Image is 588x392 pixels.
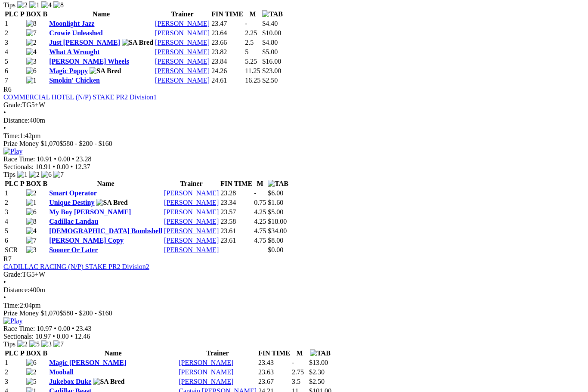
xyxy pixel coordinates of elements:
[41,171,52,179] img: 6
[37,325,52,332] span: 10.97
[71,163,73,170] span: •
[244,10,261,19] th: M
[3,286,585,294] div: 400m
[211,57,244,66] td: 23.84
[29,171,40,179] img: 2
[211,38,244,47] td: 23.66
[26,29,37,37] img: 7
[4,198,25,207] td: 2
[3,86,12,93] span: R6
[4,377,25,386] td: 3
[53,1,64,9] img: 8
[49,20,94,27] a: Moonlight Jazz
[155,29,210,37] a: [PERSON_NAME]
[4,57,25,66] td: 5
[49,218,98,225] a: Cadillac Landau
[245,48,248,56] text: 5
[72,155,74,163] span: •
[3,255,12,262] span: R7
[254,227,266,235] text: 4.75
[26,199,37,207] img: 1
[49,58,129,65] a: [PERSON_NAME] Wheels
[262,39,278,46] span: $4.80
[164,246,219,253] a: [PERSON_NAME]
[254,199,266,206] text: 0.75
[26,39,37,46] img: 2
[3,271,22,278] span: Grade:
[26,246,37,254] img: 3
[155,58,210,65] a: [PERSON_NAME]
[3,317,22,325] img: Play
[262,67,281,74] span: $23.00
[3,294,6,301] span: •
[291,349,308,358] th: M
[76,325,92,332] span: 23.43
[155,10,210,19] th: Trainer
[245,67,260,74] text: 11.25
[59,140,112,147] span: $580 - $200 - $160
[53,333,55,340] span: •
[49,179,163,188] th: Name
[26,349,41,357] span: BOX
[262,10,283,18] img: TAB
[43,349,47,357] span: B
[4,67,25,75] td: 6
[220,217,253,226] td: 23.58
[164,189,219,197] a: [PERSON_NAME]
[26,237,37,244] img: 7
[49,349,177,358] th: Name
[262,29,281,37] span: $10.00
[53,163,55,170] span: •
[3,1,15,9] span: Tips
[220,189,253,198] td: 23.28
[220,236,253,245] td: 23.61
[211,19,244,28] td: 23.47
[155,20,210,27] a: [PERSON_NAME]
[17,340,28,348] img: 2
[43,10,47,18] span: B
[43,180,47,187] span: B
[4,48,25,56] td: 4
[178,349,257,358] th: Trainer
[292,359,294,366] text: -
[71,333,73,340] span: •
[164,227,219,235] a: [PERSON_NAME]
[29,340,40,348] img: 5
[4,19,25,28] td: 1
[164,218,219,225] a: [PERSON_NAME]
[262,48,278,56] span: $5.00
[254,189,256,197] text: -
[4,38,25,47] td: 3
[26,20,37,28] img: 8
[3,124,6,132] span: •
[3,117,585,124] div: 400m
[20,10,25,18] span: P
[26,368,37,376] img: 2
[4,29,25,37] td: 2
[26,378,37,386] img: 5
[220,198,253,207] td: 23.34
[309,368,325,376] span: $2.30
[3,132,585,140] div: 1:42pm
[3,163,34,170] span: Sectionals:
[3,101,585,109] div: TG5+W
[96,199,127,207] img: SA Bred
[268,189,283,197] span: $6.00
[49,10,154,19] th: Name
[3,309,585,317] div: Prize Money $1,070
[164,237,219,244] a: [PERSON_NAME]
[4,246,25,254] td: SCR
[76,155,92,163] span: 23.28
[155,48,210,56] a: [PERSON_NAME]
[164,199,219,206] a: [PERSON_NAME]
[35,333,51,340] span: 10.97
[155,67,210,74] a: [PERSON_NAME]
[268,180,288,188] img: TAB
[211,76,244,85] td: 24.61
[179,378,233,385] a: [PERSON_NAME]
[268,218,287,225] span: $18.00
[26,208,37,216] img: 6
[258,377,291,386] td: 23.67
[309,378,325,385] span: $2.50
[26,218,37,225] img: 8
